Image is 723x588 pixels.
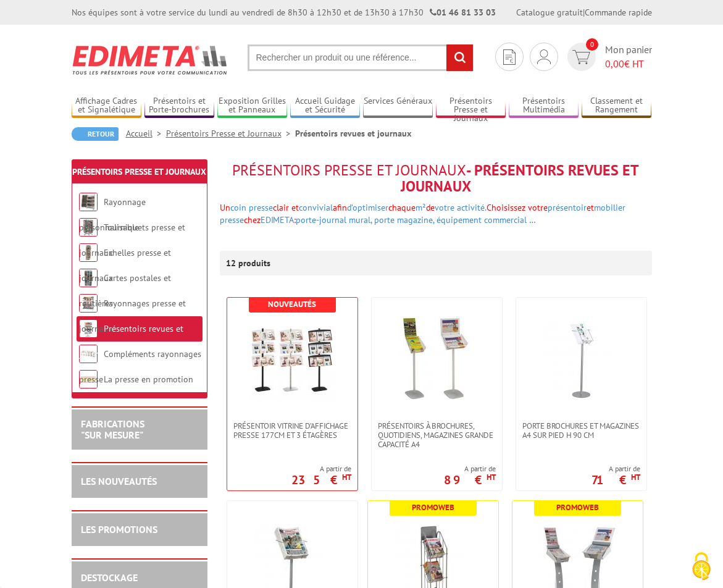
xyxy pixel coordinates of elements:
span: 0 [586,38,598,51]
a: Classement et Rangement [582,96,651,116]
strong: 01 46 81 33 03 [430,7,496,18]
a: porte magazine, [374,214,434,225]
a: porte-journal mural, [296,214,372,225]
sup: HT [487,472,496,482]
a: La presse en promotion [104,374,193,385]
div: | [516,6,652,19]
span: A partir de [291,464,351,474]
a: Présentoirs revues et journaux [79,323,183,359]
img: Cookies (fenêtre modale) [686,551,717,582]
p: 12 produits [226,251,272,275]
p: 89 € [444,476,496,484]
a: Rayonnage personnalisable [79,196,146,233]
img: Edimeta [72,37,229,83]
a: LES PROMOTIONS [81,523,157,535]
img: devis rapide [572,50,590,64]
a: Accueil [126,128,166,139]
a: Présentoirs Multimédia [509,96,579,116]
span: A partir de [444,464,496,474]
a: m² [416,202,426,213]
a: votre activité. [435,202,487,213]
span: Porte brochures et magazines A4 sur pied H 90 cm [522,421,640,440]
a: Echelles presse et journaux [79,247,171,283]
img: devis rapide [537,49,551,64]
a: Présentoirs Presse et Journaux [72,166,206,177]
span: Mon panier [605,43,652,71]
p: 71 € [591,476,640,484]
a: DESTOCKAGE [81,571,138,584]
b: Nouveautés [268,299,316,309]
a: Tourniquets presse et journaux [79,222,185,258]
input: Rechercher un produit ou une référence... [248,44,474,71]
a: Retour [72,127,119,141]
img: Porte brochures et magazines A4 sur pied H 90 cm [538,316,624,403]
h1: - Présentoirs revues et journaux [220,162,652,195]
span: A partir de [591,464,640,474]
a: Présentoirs Presse et Journaux [166,128,295,139]
font: clair et afin chaque de Choisissez votre [246,202,548,213]
a: Commande rapide [585,7,652,18]
a: Affichage Cadres et Signalétique [72,96,141,116]
a: Rayonnages presse et journaux [79,298,186,334]
a: Exposition Grilles et Panneaux [217,96,287,116]
button: Cookies (fenêtre modale) [680,546,723,588]
sup: HT [631,472,640,482]
span: Présentoirs Presse et Journaux [232,161,466,180]
span: 0,00 [605,57,624,70]
span: € HT [605,57,652,71]
b: Promoweb [556,502,599,513]
a: coin [230,202,246,213]
a: Services Généraux [363,96,433,116]
div: Nos équipes sont à votre service du lundi au vendredi de 8h30 à 12h30 et de 13h30 à 17h30 [72,6,496,19]
a: devis rapide 0 Mon panier 0,00€ HT [564,43,652,71]
sup: HT [342,472,351,482]
b: Promoweb [412,502,454,513]
a: présentoir [548,202,587,213]
p: 235 € [291,476,351,484]
a: Présentoir vitrine d'affichage presse 177cm et 3 étagères [227,421,357,440]
a: convivial [299,202,333,213]
a: EDIMETA [261,214,294,225]
img: Rayonnage personnalisable [79,193,98,211]
a: LES NOUVEAUTÉS [81,475,157,487]
a: Cartes postales et routières [79,272,171,309]
a: presse [249,202,273,213]
a: Catalogue gratuit [516,7,583,18]
img: devis rapide [503,49,516,65]
span: Présentoirs à brochures, quotidiens, magazines grande capacité A4 [378,421,496,449]
span: chez : [244,214,536,225]
a: Présentoirs Presse et Journaux [436,96,506,116]
a: Présentoirs et Porte-brochures [144,96,214,116]
img: Présentoirs à brochures, quotidiens, magazines grande capacité A4 [393,316,480,403]
font: Un [220,202,625,225]
img: Présentoir vitrine d'affichage presse 177cm et 3 étagères [249,316,335,403]
span: et [587,202,594,213]
a: Compléments rayonnages presse [79,348,201,385]
a: mobilier presse [220,202,625,225]
a: Porte brochures et magazines A4 sur pied H 90 cm [516,421,646,440]
a: Présentoirs à brochures, quotidiens, magazines grande capacité A4 [372,421,502,449]
span: Présentoir vitrine d'affichage presse 177cm et 3 étagères [233,421,351,440]
a: équipement commercial … [437,214,536,225]
a: d’optimiser [347,202,388,213]
a: FABRICATIONS"Sur Mesure" [81,418,144,441]
a: Accueil Guidage et Sécurité [290,96,360,116]
input: rechercher [446,44,473,71]
li: Présentoirs revues et journaux [295,127,411,140]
